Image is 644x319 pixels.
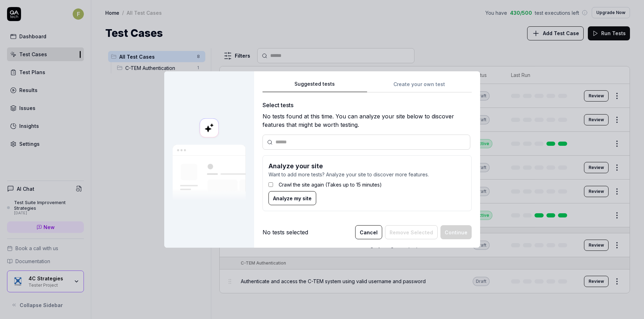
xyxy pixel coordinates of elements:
img: Our AI scans your site and suggests things to test [173,145,246,201]
button: Create your own test [367,80,472,92]
div: Select tests [263,101,472,109]
div: No tests selected [263,228,308,236]
span: Analyze my site [273,195,312,202]
button: Cancel [355,225,382,239]
button: Suggested tests [263,80,367,92]
p: Want to add more tests? Analyze your site to discover more features. [268,171,466,178]
label: Crawl the site again (Takes up to 15 minutes) [279,181,382,188]
button: Analyze my site [268,191,316,205]
button: Remove Selected [385,225,438,239]
button: Continue [440,225,472,239]
h3: Analyze your site [268,161,466,171]
div: No tests found at this time. You can analyze your site below to discover features that might be w... [263,112,472,129]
